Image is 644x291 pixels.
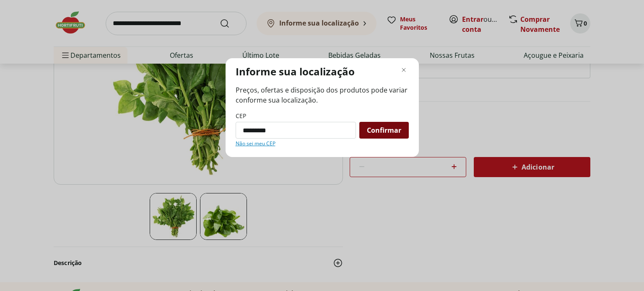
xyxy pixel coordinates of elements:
[236,65,355,78] p: Informe sua localização
[226,58,419,157] div: Modal de regionalização
[236,112,246,120] label: CEP
[236,140,275,147] a: Não sei meu CEP
[367,127,401,134] span: Confirmar
[236,85,409,105] span: Preços, ofertas e disposição dos produtos pode variar conforme sua localização.
[359,122,409,139] button: Confirmar
[399,65,409,75] button: Fechar modal de regionalização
